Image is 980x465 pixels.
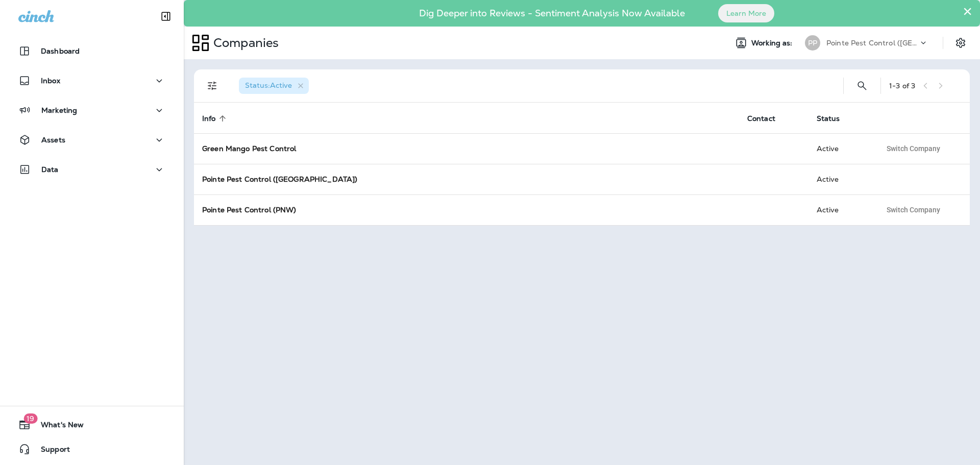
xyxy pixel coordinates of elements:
p: Data [41,165,59,174]
span: Status [817,114,853,123]
span: Contact [747,114,789,123]
button: Switch Company [881,141,946,156]
button: Dashboard [10,41,174,61]
button: 19What's New [10,414,174,435]
span: Switch Company [887,206,940,213]
button: Collapse Sidebar [152,6,180,27]
td: Active [808,133,873,164]
span: Support [31,445,70,457]
span: Contact [747,114,775,123]
button: Data [10,159,174,180]
span: Status [817,114,840,123]
strong: Green Mango Pest Control [202,144,296,153]
button: Filters [202,76,223,96]
p: Inbox [41,77,60,85]
button: Support [10,439,174,459]
p: Companies [209,35,279,51]
button: Learn More [718,4,774,22]
button: Assets [10,130,174,150]
div: 1 - 3 of 3 [889,82,915,90]
span: Info [202,114,216,123]
p: Pointe Pest Control ([GEOGRAPHIC_DATA]) [826,39,918,47]
p: Marketing [41,106,77,114]
div: Status:Active [239,78,309,94]
span: Status : Active [245,81,292,90]
button: Marketing [10,100,174,120]
span: Info [202,114,229,123]
button: Inbox [10,70,174,91]
strong: Pointe Pest Control (PNW) [202,205,297,214]
td: Active [808,194,873,225]
span: 19 [23,413,37,424]
button: Switch Company [881,202,946,217]
p: Assets [41,136,65,144]
span: Working as: [751,39,795,47]
td: Active [808,164,873,194]
button: Settings [951,34,970,52]
div: PP [805,35,820,51]
strong: Pointe Pest Control ([GEOGRAPHIC_DATA]) [202,175,357,184]
span: Switch Company [887,145,940,152]
span: What's New [31,421,84,433]
p: Dashboard [41,47,80,55]
p: Dig Deeper into Reviews - Sentiment Analysis Now Available [389,12,715,15]
button: Search Companies [852,76,872,96]
button: Close [963,3,972,19]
